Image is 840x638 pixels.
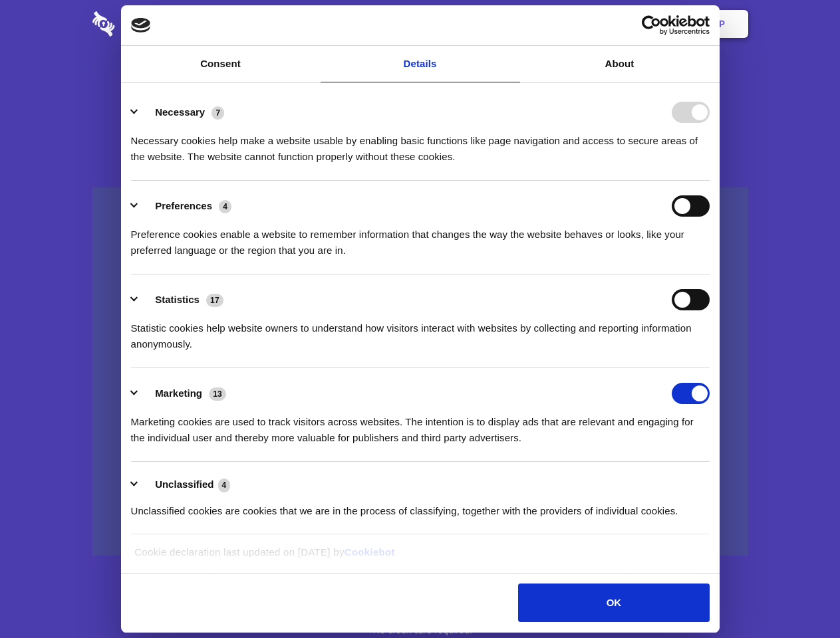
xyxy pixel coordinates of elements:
div: Cookie declaration last updated on [DATE] by [124,544,716,570]
a: Login [603,3,661,45]
label: Preferences [155,200,212,211]
div: Preference cookies enable a website to remember information that changes the way the website beha... [131,217,710,259]
span: 13 [209,387,226,401]
a: Cookiebot [345,546,395,558]
button: Marketing (13) [131,383,235,404]
img: logo-wordmark-white-trans-d4663122ce5f474addd5e946df7df03e33cb6a1c49d2221995e7729f52c070b2.svg [92,11,206,37]
a: Details [321,46,520,82]
a: Consent [121,46,321,82]
a: About [520,46,720,82]
button: Preferences (4) [131,195,240,217]
a: Contact [539,3,601,45]
div: Necessary cookies help make a website usable by enabling basic functions like page navigation and... [131,123,710,165]
a: Usercentrics Cookiebot - opens in a new window [593,15,710,35]
button: OK [518,584,709,622]
iframe: Drift Widget Chat Controller [773,572,824,622]
div: Unclassified cookies are cookies that we are in the process of classifying, together with the pro... [131,493,710,519]
div: Marketing cookies are used to track visitors across websites. The intention is to display ads tha... [131,404,710,446]
button: Necessary (7) [131,102,233,123]
span: 7 [211,106,224,120]
label: Necessary [155,106,205,118]
label: Marketing [155,387,202,399]
a: Wistia video thumbnail [92,187,748,556]
button: Statistics (17) [131,289,232,310]
h4: Auto-redaction of sensitive data, encrypted data sharing and self-destructing private chats. Shar... [92,121,748,165]
span: 17 [206,294,223,307]
label: Statistics [155,294,200,305]
a: Pricing [390,3,448,45]
button: Unclassified (4) [131,477,239,493]
h1: Eliminate Slack Data Loss. [92,60,748,108]
span: 4 [219,200,231,213]
div: Statistic cookies help website owners to understand how visitors interact with websites by collec... [131,310,710,352]
img: logo [131,18,151,33]
span: 4 [218,478,231,492]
